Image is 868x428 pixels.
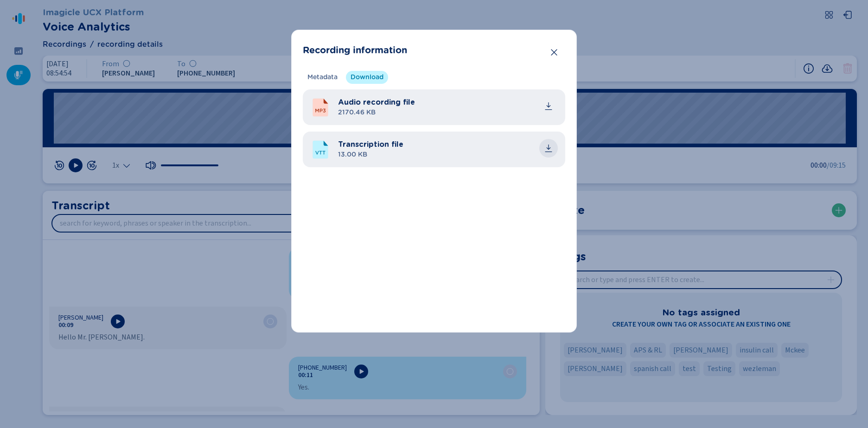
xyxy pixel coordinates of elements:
[303,41,565,60] header: Recording information
[307,73,338,82] span: Metadata
[338,97,415,108] span: Audio recording file
[338,150,403,160] span: 13.00 KB
[544,144,553,153] div: Download file
[338,108,415,118] span: 2170.46 KB
[338,139,403,150] span: Transcription file
[310,97,331,118] svg: MP3File
[545,43,563,62] button: Close
[310,139,331,160] svg: VTTFile
[338,139,558,160] div: transcription_20251010_085454_JuanMontenegro-+16199334431.vtt.txt
[544,144,553,153] svg: download
[338,97,558,118] div: audio_20251010_085454_JuanMontenegro-+16199334431.mp3
[544,101,553,111] div: Download file
[544,101,553,111] svg: download
[539,139,558,157] button: common.download
[539,97,558,115] button: common.download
